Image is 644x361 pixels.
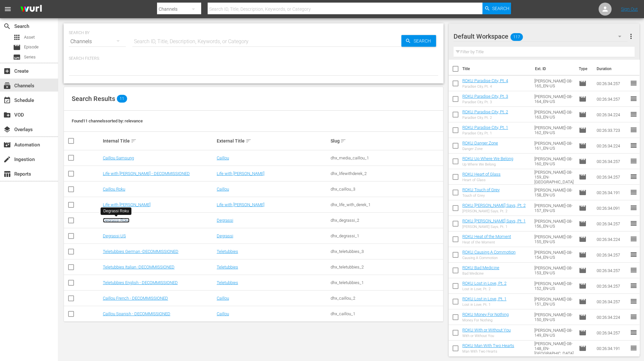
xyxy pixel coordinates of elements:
a: ROKU Touch of Grey [462,187,500,192]
span: Search [411,35,436,47]
span: Overlays [3,126,11,133]
a: Caillou Spanish - DECOMMISSIONED [103,311,170,316]
td: [PERSON_NAME]-08-161_EN-US [532,138,576,154]
span: reorder [630,95,638,103]
th: Ext. ID [531,60,575,78]
button: Search [401,35,436,47]
div: Causing A Commotion [462,256,516,260]
div: Default Workspace [454,27,627,45]
div: dhx_degrassi_2 [330,218,442,223]
td: 00:26:34.224 [594,138,630,154]
td: [PERSON_NAME]-08-163_EN-US [532,107,576,122]
span: Episode [579,235,587,243]
td: 00:26:34.257 [594,247,630,263]
span: VOD [3,111,11,119]
div: dhx_life_with_derek_1 [330,202,442,207]
span: Channels [3,82,11,90]
span: reorder [630,251,638,258]
td: [PERSON_NAME]-08-162_EN-US [532,122,576,138]
a: Life with [PERSON_NAME] - DECOMMISSIONED [103,171,190,176]
a: Teletubbies German -DECOMMISSIONED [103,249,178,254]
span: reorder [630,110,638,118]
span: Episode [579,267,587,274]
span: sort [340,138,346,144]
span: reorder [630,235,638,243]
span: 11 [117,95,127,103]
td: [PERSON_NAME]-08-152_EN-US [532,278,576,294]
button: Search [482,3,511,14]
td: [PERSON_NAME]-08-165_EN-US [532,76,576,91]
span: reorder [630,188,638,196]
span: Create [3,67,11,75]
span: Search [3,22,11,30]
span: Automation [3,141,11,149]
th: Duration [593,60,632,78]
span: Episode [579,204,587,212]
img: ans4CAIJ8jUAAAAAAAAAAAAAAAAAAAAAAAAgQb4GAAAAAAAAAAAAAAAAAAAAAAAAJMjXAAAAAAAAAAAAAAAAAAAAAAAAgAT5G... [16,2,47,17]
td: [PERSON_NAME]-08-164_EN-US [532,91,576,107]
a: ROKU Paradise City, Pt. 1 [462,125,508,130]
div: Degrassi Roku [103,208,129,214]
div: dhx_caillou_2 [330,296,442,301]
span: Episode [579,298,587,305]
a: Life with [PERSON_NAME] [217,171,264,176]
span: Asset [24,34,35,41]
a: ROKU [PERSON_NAME] Says, Pt. 1 [462,218,526,223]
a: ROKU [PERSON_NAME] Says, Pt. 2 [462,203,526,208]
td: 00:26:34.257 [594,294,630,309]
div: dhx_degrassi_1 [330,233,442,238]
div: dhx_lifewithderek_2 [330,171,442,176]
span: Episode [579,157,587,165]
td: [PERSON_NAME]-08-149_EN-US [532,325,576,341]
td: [PERSON_NAME]-08-154_EN-US [532,247,576,263]
span: Episode [579,313,587,321]
a: ROKU Paradise City, Pt. 4 [462,78,508,83]
div: With or Without You [462,334,511,338]
td: [PERSON_NAME]-08-160_EN-US [532,154,576,169]
span: sort [246,138,251,144]
td: 00:26:34.257 [594,325,630,341]
span: reorder [630,219,638,227]
div: Slug [330,137,442,145]
a: ROKU Danger Zone [462,141,498,145]
a: Caillou [217,311,229,316]
span: reorder [630,313,638,321]
th: Type [575,60,593,78]
a: Teletubbies English - DECOMMISSIONED [103,280,178,285]
a: Degrassi [217,233,233,238]
span: reorder [630,157,638,165]
a: ROKU Heat of the Moment [462,234,511,239]
a: Degrassi Roku [103,218,129,223]
div: dhx_teletubbies_1 [330,280,442,285]
div: Paradise City, Pt. 1 [462,131,508,135]
div: dhx_caillou_3 [330,187,442,192]
span: reorder [630,329,638,336]
a: ROKU Heart of Glass [462,172,501,177]
button: more_vert [627,29,635,44]
a: Caillou [217,296,229,301]
span: Schedule [3,96,11,104]
td: 00:26:34.224 [594,107,630,122]
span: Episode [579,344,587,352]
span: Episode [579,282,587,290]
a: Caillou [217,156,229,160]
span: Episode [579,126,587,134]
td: [PERSON_NAME]-08-156_EN-US [532,216,576,231]
span: Ingestion [3,156,11,163]
a: Teletubbies [217,265,238,269]
span: Series [24,54,36,60]
div: dhx_teletubbies_2 [330,265,442,269]
div: dhx_media_caillou_1 [330,156,442,160]
a: ROKU Causing A Commotion [462,250,516,255]
td: [PERSON_NAME]-08-151_EN-US [532,294,576,309]
div: External Title [217,137,329,145]
a: Teletubbies [217,280,238,285]
a: Caillou Samsung [103,156,134,160]
span: Found 11 channels sorted by: relevance [72,118,143,123]
td: 00:26:34.224 [594,309,630,325]
span: Episode [579,220,587,228]
span: reorder [630,173,638,180]
div: Heart of Glass [462,178,501,182]
div: Paradise City, Pt. 2 [462,116,508,120]
td: [PERSON_NAME]-08-150_EN-US [532,309,576,325]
